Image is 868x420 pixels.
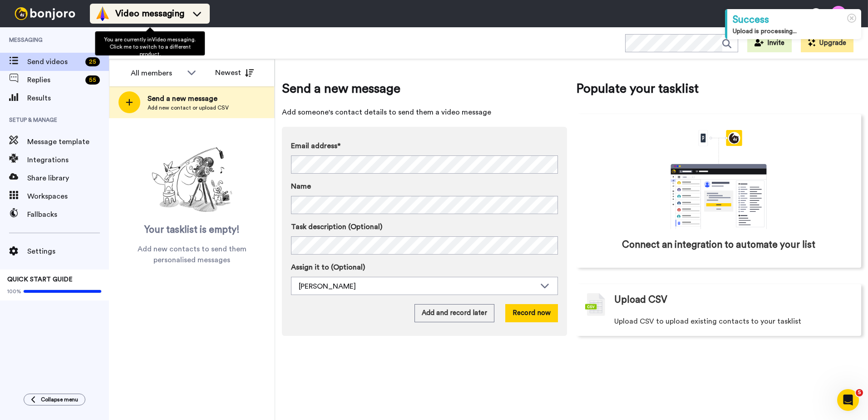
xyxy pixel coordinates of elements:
[585,293,605,316] img: csv-grey.png
[291,262,558,273] label: Assign it to (Optional)
[104,37,196,57] span: You are currently in Video messaging . Click me to switch to a different product.
[291,181,311,192] span: Name
[85,57,100,66] div: 25
[11,7,79,20] img: bj-logo-header-white.svg
[414,304,494,322] button: Add and record later
[27,173,109,184] span: Share library
[856,389,863,396] span: 5
[27,155,109,165] span: Integrations
[208,64,261,82] button: Newest
[505,304,558,322] button: Record now
[27,93,109,104] span: Results
[148,104,229,111] span: Add new contact or upload CSV
[24,394,85,405] button: Collapse menu
[651,130,787,229] div: animation
[115,7,184,20] span: Video messaging
[837,389,859,411] iframe: Intercom live chat
[95,6,110,21] img: vm-color.svg
[27,75,82,85] span: Replies
[299,281,536,292] div: [PERSON_NAME]
[131,68,182,79] div: All members
[747,34,792,52] button: Invite
[7,288,21,295] span: 100%
[291,140,558,151] label: Email address*
[291,221,558,232] label: Task description (Optional)
[85,75,100,85] div: 55
[576,80,861,98] span: Populate your tasklist
[123,244,261,265] span: Add new contacts to send them personalised messages
[148,93,229,104] span: Send a new message
[801,34,853,52] button: Upgrade
[733,13,856,27] div: Success
[27,209,109,220] span: Fallbacks
[614,316,801,327] span: Upload CSV to upload existing contacts to your tasklist
[41,396,78,403] span: Collapse menu
[282,80,567,98] span: Send a new message
[27,56,82,67] span: Send videos
[27,191,109,202] span: Workspaces
[27,246,109,257] span: Settings
[282,107,567,118] span: Add someone's contact details to send them a video message
[144,223,240,237] span: Your tasklist is empty!
[622,238,815,252] span: Connect an integration to automate your list
[27,136,109,147] span: Message template
[733,27,856,36] div: Upload is processing...
[147,144,237,216] img: ready-set-action.png
[614,293,667,307] span: Upload CSV
[7,276,73,283] span: QUICK START GUIDE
